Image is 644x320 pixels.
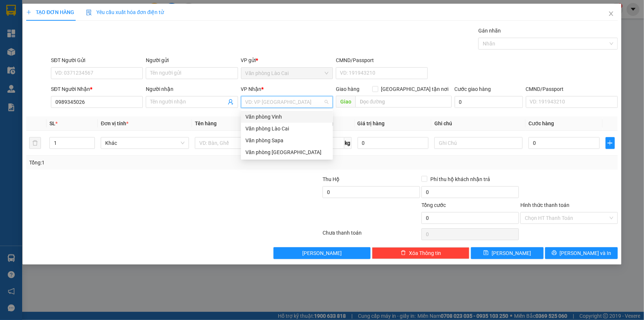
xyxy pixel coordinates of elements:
span: Tổng cước [421,202,446,208]
img: icon [86,10,92,16]
label: Cước giao hàng [455,86,491,92]
div: Chưa thanh toán [322,229,421,242]
span: VP Nhận [241,86,262,92]
span: kg [344,137,352,149]
span: Yêu cầu xuất hóa đơn điện tử [86,9,164,15]
button: save[PERSON_NAME] [471,247,544,259]
span: Thu Hộ [323,176,340,182]
div: Văn phòng Sapa [241,135,333,146]
input: Ghi Chú [434,137,523,149]
span: TẠO ĐƠN HÀNG [26,9,74,15]
div: SĐT Người Gửi [51,56,143,64]
span: [PERSON_NAME] [492,249,531,257]
span: printer [552,250,557,256]
div: Người nhận [146,85,238,93]
input: VD: Bàn, Ghế [195,137,283,149]
button: printer[PERSON_NAME] và In [545,247,618,259]
div: Văn phòng Sapa [245,136,328,144]
span: Văn phòng Lào Cai [245,68,328,79]
label: Hình thức thanh toán [520,202,569,208]
input: Cước giao hàng [455,96,523,108]
div: SĐT Người Nhận [51,85,143,93]
button: delete [29,137,41,149]
div: Văn phòng Lào Cai [241,123,333,135]
div: Văn phòng Lào Cai [245,125,328,133]
span: Khác [105,137,185,149]
button: [PERSON_NAME] [273,247,371,259]
th: Ghi chú [431,116,526,131]
span: SL [49,120,55,126]
div: Văn phòng Vinh [245,113,328,121]
button: plus [606,137,615,149]
label: Gán nhãn [478,28,501,34]
span: plus [26,10,31,15]
div: VP gửi [241,56,333,64]
input: Dọc đường [355,96,452,108]
div: Tổng: 1 [29,159,249,167]
span: delete [401,250,406,256]
div: Văn phòng Ninh Bình [241,146,333,158]
input: 0 [358,137,429,149]
span: Đơn vị tính [101,120,128,126]
div: Văn phòng Vinh [241,111,333,123]
span: Giá trị hàng [358,120,385,126]
span: [PERSON_NAME] và In [560,249,612,257]
div: CMND/Passport [336,56,428,64]
div: CMND/Passport [526,85,618,93]
span: Cước hàng [528,120,554,126]
button: deleteXóa Thông tin [372,247,469,259]
span: save [483,250,489,256]
button: Close [601,4,621,24]
span: [GEOGRAPHIC_DATA] tận nơi [378,85,452,93]
div: Văn phòng [GEOGRAPHIC_DATA] [245,148,328,156]
span: [PERSON_NAME] [302,249,342,257]
span: close [608,11,614,17]
span: Xóa Thông tin [409,249,441,257]
span: plus [606,140,614,146]
b: [PERSON_NAME] (Vinh - Sapa) [31,9,111,38]
span: Tên hàng [195,120,217,126]
b: [DOMAIN_NAME] [99,6,178,18]
h2: VP Nhận: Văn phòng Vinh [39,43,178,89]
span: Phí thu hộ khách nhận trả [427,175,493,183]
span: Giao [336,96,355,108]
span: user-add [228,99,234,105]
div: Người gửi [146,56,238,64]
span: Giao hàng [336,86,359,92]
h2: FS8FFQXF [4,43,59,55]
